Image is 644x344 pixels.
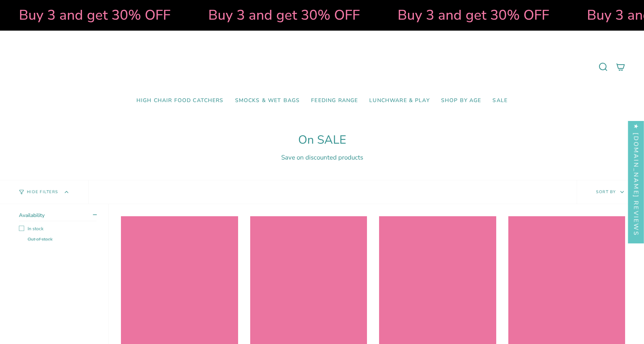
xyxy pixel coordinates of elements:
[180,6,332,25] strong: Buy 3 and get 30% OFF
[19,153,625,162] div: Save on discounted products
[364,92,435,110] a: Lunchware & Play
[19,226,97,232] label: In stock
[577,180,644,204] button: Sort by
[369,98,429,104] span: Lunchware & Play
[27,190,58,194] span: Hide Filters
[435,92,487,110] a: Shop by Age
[229,92,306,110] a: Smocks & Wet Bags
[628,117,644,243] div: Click to open Judge.me floating reviews tab
[19,133,625,147] h1: On SALE
[370,6,521,25] strong: Buy 3 and get 30% OFF
[305,92,364,110] a: Feeding Range
[487,92,513,110] a: SALE
[19,212,45,219] span: Availability
[19,212,97,221] summary: Availability
[441,98,481,104] span: Shop by Age
[492,98,508,104] span: SALE
[311,98,358,104] span: Feeding Range
[235,98,300,104] span: Smocks & Wet Bags
[257,42,387,92] a: Mumma’s Little Helpers
[596,189,616,195] span: Sort by
[136,98,224,104] span: High Chair Food Catchers
[131,92,229,110] a: High Chair Food Catchers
